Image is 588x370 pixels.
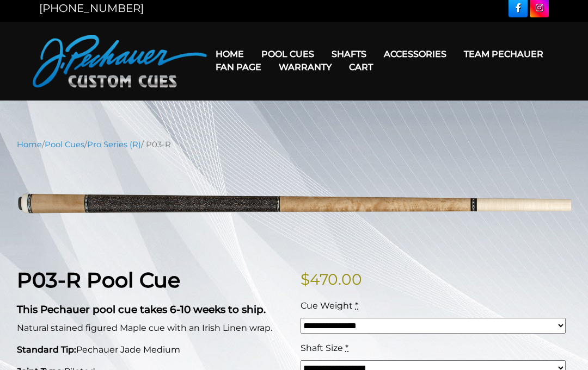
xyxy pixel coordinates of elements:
[301,300,353,311] span: Cue Weight
[355,300,358,311] abbr: required
[207,53,270,81] a: Fan Page
[323,40,375,68] a: Shafts
[17,139,571,150] nav: Breadcrumb
[17,267,180,293] strong: P03-R Pool Cue
[270,53,340,81] a: Warranty
[455,40,552,68] a: Team Pechauer
[33,35,207,87] img: Pechauer Custom Cues
[17,322,287,335] p: Natural stained figured Maple cue with an Irish Linen wrap.
[375,40,455,68] a: Accessories
[45,140,84,149] a: Pool Cues
[17,140,42,149] a: Home
[253,40,323,68] a: Pool Cues
[345,343,348,353] abbr: required
[301,270,362,289] bdi: 470.00
[301,343,343,353] span: Shaft Size
[17,343,287,356] p: Pechauer Jade Medium
[17,303,266,316] strong: This Pechauer pool cue takes 6-10 weeks to ship.
[17,344,76,355] strong: Standard Tip:
[87,140,141,149] a: Pro Series (R)
[340,53,382,81] a: Cart
[301,270,310,289] span: $
[39,2,144,15] a: [PHONE_NUMBER]
[17,159,571,250] img: P03-N.png
[207,40,253,68] a: Home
